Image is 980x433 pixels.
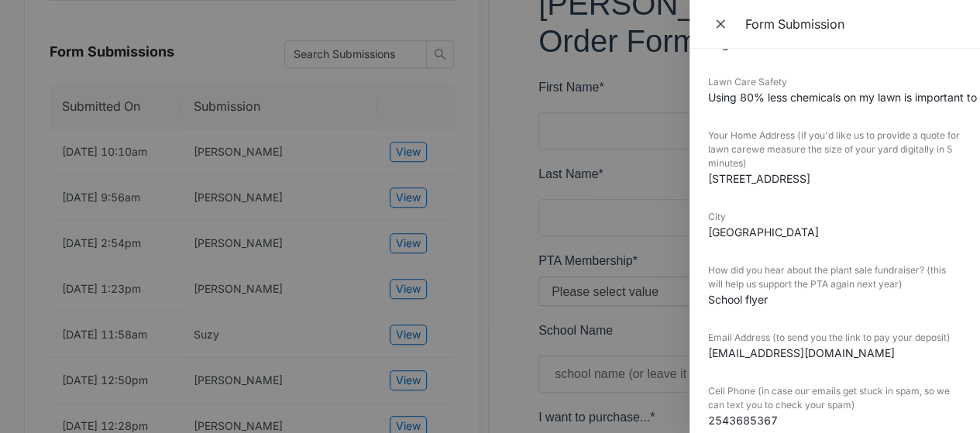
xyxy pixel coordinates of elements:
dt: Email Address (to send you the link to pay your deposit) [708,331,961,345]
dd: Using 80% less chemicals on my lawn is important to me.....for kids, pets, and wildlife. [708,89,961,105]
dd: [STREET_ADDRESS] [708,170,961,187]
dd: School flyer [708,291,961,308]
dt: Cell Phone (in case our emails get stuck in spam, so we can text you to check your spam) [708,384,961,412]
button: Close [708,12,736,36]
dt: How did you hear about the plant sale fundraiser? (this will help us support the PTA again next y... [708,263,961,291]
dt: City [708,210,961,224]
dd: [EMAIL_ADDRESS][DOMAIN_NAME] [708,345,961,361]
dd: 2543685367 [708,412,961,428]
div: Form Submission [745,15,961,33]
span: Close [713,13,731,35]
dt: Your Home Address (if you'd like us to provide a quote for lawn carewe measure the size of your y... [708,129,961,170]
dd: [GEOGRAPHIC_DATA] [708,224,961,240]
dt: Lawn Care Safety [708,75,961,89]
